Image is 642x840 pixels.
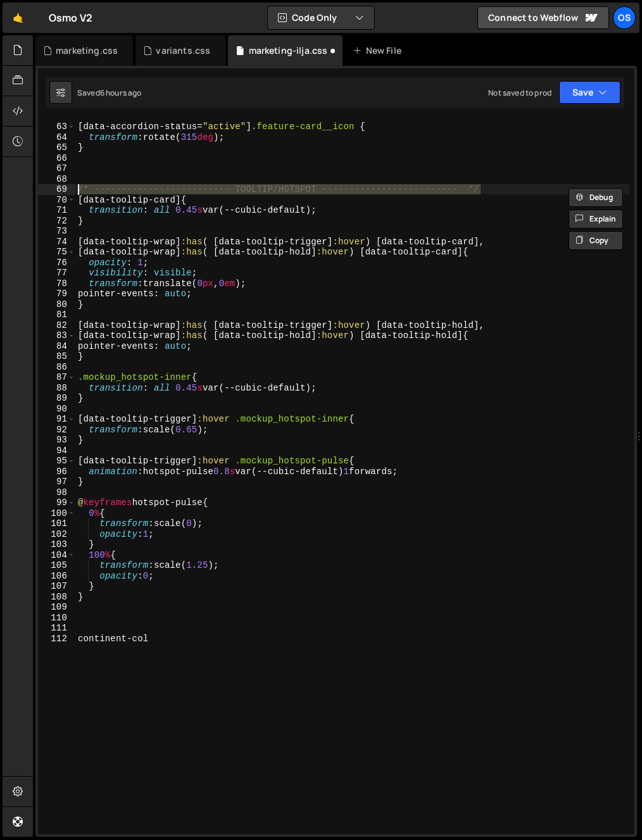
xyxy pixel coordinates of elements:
button: Debug [569,188,623,207]
div: marketing-ilja.css [249,44,328,57]
div: 108 [38,592,75,603]
div: 87 [38,372,75,383]
div: 99 [38,498,75,508]
div: 75 [38,247,75,258]
a: Os [613,6,636,29]
div: 89 [38,393,75,404]
div: 95 [38,456,75,467]
div: 103 [38,539,75,550]
div: 68 [38,174,75,185]
button: Explain [569,210,623,229]
a: 🤙 [3,3,34,33]
button: Save [559,81,620,104]
div: 65 [38,142,75,153]
div: 6 hours ago [100,87,142,98]
div: 96 [38,467,75,477]
div: 81 [38,310,75,320]
div: Osmo V2 [49,10,92,25]
div: 102 [38,529,75,540]
div: 104 [38,550,75,561]
div: 112 [38,634,75,644]
div: marketing.css [56,44,118,57]
div: 107 [38,581,75,592]
div: 105 [38,560,75,571]
div: variants.css [156,44,210,57]
div: 94 [38,446,75,456]
div: 71 [38,205,75,216]
div: 92 [38,425,75,436]
a: Connect to Webflow [477,6,609,29]
div: 79 [38,289,75,299]
div: 72 [38,216,75,227]
div: 109 [38,602,75,613]
button: Code Only [268,6,374,29]
div: 83 [38,330,75,341]
div: 82 [38,320,75,331]
button: Copy [569,231,623,250]
div: Saved [77,87,142,98]
div: 98 [38,487,75,498]
div: 111 [38,623,75,634]
div: Not saved to prod [488,87,551,98]
div: 90 [38,404,75,415]
div: 106 [38,571,75,582]
div: 85 [38,351,75,362]
div: 86 [38,362,75,373]
div: 76 [38,258,75,268]
div: 93 [38,435,75,446]
div: 80 [38,299,75,310]
div: 64 [38,132,75,143]
div: 101 [38,518,75,529]
div: 77 [38,268,75,279]
div: 100 [38,508,75,519]
div: 66 [38,153,75,164]
div: 74 [38,237,75,248]
div: 63 [38,122,75,132]
div: 67 [38,163,75,174]
div: 84 [38,341,75,352]
div: 70 [38,195,75,206]
div: New File [353,44,406,57]
div: 69 [38,184,75,195]
div: 91 [38,414,75,425]
div: 78 [38,279,75,289]
div: 88 [38,383,75,394]
div: 97 [38,477,75,487]
div: 110 [38,613,75,624]
div: 73 [38,226,75,237]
